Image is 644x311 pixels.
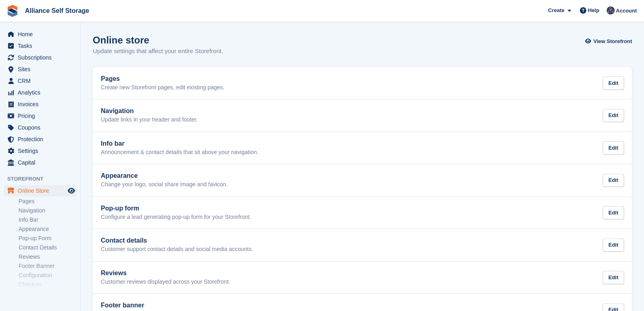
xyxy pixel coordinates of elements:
[602,141,624,154] div: Edit
[548,6,564,14] span: Create
[19,262,76,270] a: Footer Banner
[616,7,637,15] span: Account
[18,122,66,133] span: Coupons
[602,271,624,284] div: Edit
[4,99,76,110] a: menu
[101,172,227,179] h2: Appearance
[4,145,76,157] a: menu
[101,84,225,91] p: Create new Storefront pages, edit existing pages.
[18,145,66,157] span: Settings
[19,244,76,251] a: Contact Details
[19,272,76,279] a: Configuration
[93,132,632,164] a: Info bar Announcement & contact details that sit above your navigation. Edit
[4,64,76,75] a: menu
[588,6,599,14] span: Help
[4,87,76,98] a: menu
[602,76,624,90] div: Edit
[4,122,76,133] a: menu
[101,75,225,82] h2: Pages
[4,134,76,145] a: menu
[6,5,19,17] img: stora-icon-8386f47178a22dfd0bd8f6a31ec36ba5ce8667c1dd55bd0f319d3a0aa187defe.svg
[18,99,66,110] span: Invoices
[101,214,251,221] p: Configure a lead generating pop-up form for your Storefront.
[101,278,230,286] p: Customer reviews displayed across your Storefront.
[19,198,76,205] a: Pages
[18,52,66,63] span: Subscriptions
[4,40,76,51] a: menu
[602,206,624,219] div: Edit
[19,225,76,233] a: Appearance
[93,262,632,294] a: Reviews Customer reviews displayed across your Storefront. Edit
[7,175,80,183] span: Storefront
[18,185,66,196] span: Online Store
[602,109,624,122] div: Edit
[101,140,258,147] h2: Info bar
[93,99,632,132] a: Navigation Update links in your header and footer. Edit
[101,181,227,188] p: Change your logo, social share image and favicon.
[4,110,76,122] a: menu
[101,246,253,253] p: Customer support contact details and social media accounts.
[93,47,223,56] p: Update settings that affect your entire Storefront.
[18,110,66,122] span: Pricing
[101,149,258,156] p: Announcement & contact details that sit above your navigation.
[101,270,230,277] h2: Reviews
[19,235,76,242] a: Pop-up Form
[587,35,632,48] a: View Storefront
[4,157,76,168] a: menu
[4,52,76,63] a: menu
[18,157,66,168] span: Capital
[18,29,66,40] span: Home
[19,207,76,214] a: Navigation
[101,237,253,244] h2: Contact details
[18,64,66,75] span: Sites
[18,134,66,145] span: Protection
[93,197,632,229] a: Pop-up form Configure a lead generating pop-up form for your Storefront. Edit
[22,4,92,17] a: Alliance Self Storage
[4,185,76,196] a: menu
[19,281,76,288] a: Check-in
[93,35,223,45] h1: Online store
[602,239,624,252] div: Edit
[4,29,76,40] a: menu
[18,87,66,98] span: Analytics
[101,302,292,309] h2: Footer banner
[18,75,66,87] span: CRM
[19,253,76,261] a: Reviews
[93,67,632,99] a: Pages Create new Storefront pages, edit existing pages. Edit
[4,75,76,87] a: menu
[101,205,251,212] h2: Pop-up form
[593,37,632,45] span: View Storefront
[606,6,615,14] img: Romilly Norton
[19,216,76,224] a: Info Bar
[101,116,198,124] p: Update links in your header and footer.
[93,164,632,196] a: Appearance Change your logo, social share image and favicon. Edit
[101,107,198,115] h2: Navigation
[93,229,632,261] a: Contact details Customer support contact details and social media accounts. Edit
[602,174,624,187] div: Edit
[18,40,66,51] span: Tasks
[67,186,76,196] a: Preview store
